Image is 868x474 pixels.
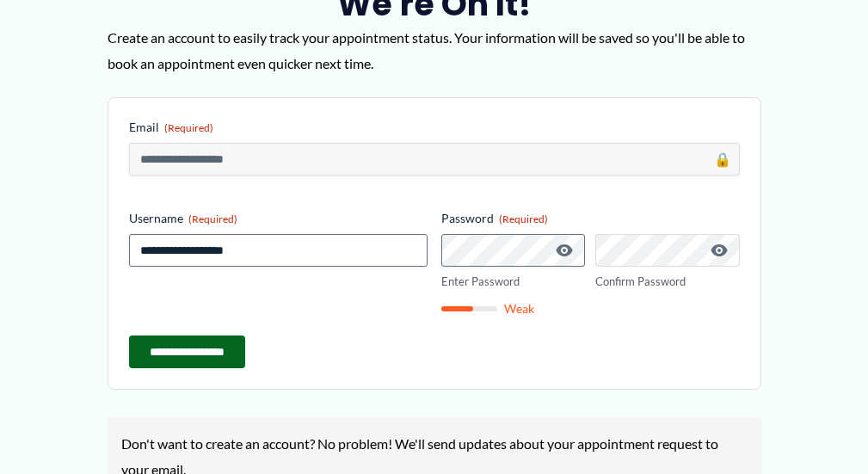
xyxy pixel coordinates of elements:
label: Enter Password [441,274,586,290]
div: Weak [441,303,740,315]
label: Confirm Password [595,274,740,290]
span: (Required) [499,212,548,225]
button: Show Password [554,240,575,261]
label: Email [129,119,740,136]
button: Show Password [709,240,729,261]
span: (Required) [188,212,237,225]
p: Create an account to easily track your appointment status. Your information will be saved so you'... [108,25,761,76]
span: (Required) [164,121,213,134]
legend: Password [441,210,548,227]
label: Username [129,210,428,227]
